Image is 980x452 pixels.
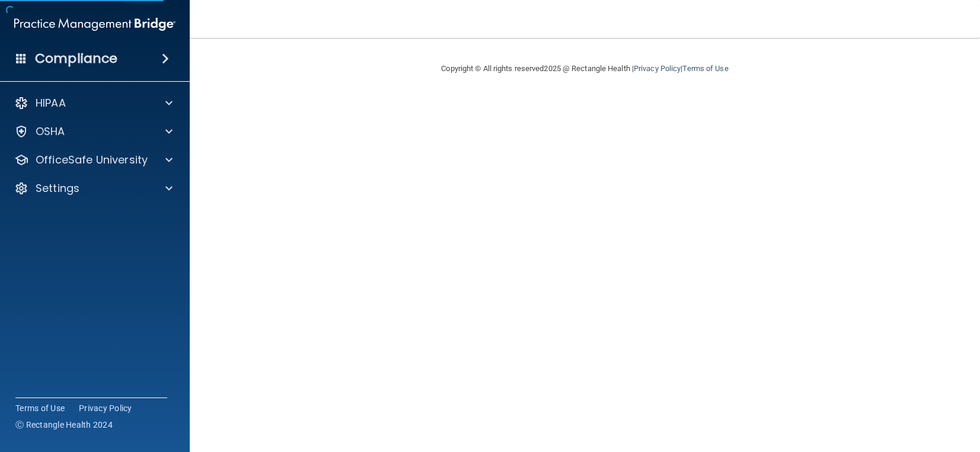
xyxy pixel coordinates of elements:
[14,12,175,36] img: PMB logo
[15,402,65,414] a: Terms of Use
[35,50,117,67] h4: Compliance
[634,64,681,73] a: Privacy Policy
[79,402,132,414] a: Privacy Policy
[36,153,148,167] p: OfficeSafe University
[36,124,65,139] p: OSHA
[36,96,66,110] p: HIPAA
[14,124,173,139] a: OSHA
[36,181,79,195] p: Settings
[682,64,728,73] a: Terms of Use
[14,153,173,167] a: OfficeSafe University
[369,50,802,88] div: Copyright © All rights reserved 2025 @ Rectangle Health | |
[14,181,173,195] a: Settings
[15,419,113,431] span: Ⓒ Rectangle Health 2024
[14,96,173,110] a: HIPAA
